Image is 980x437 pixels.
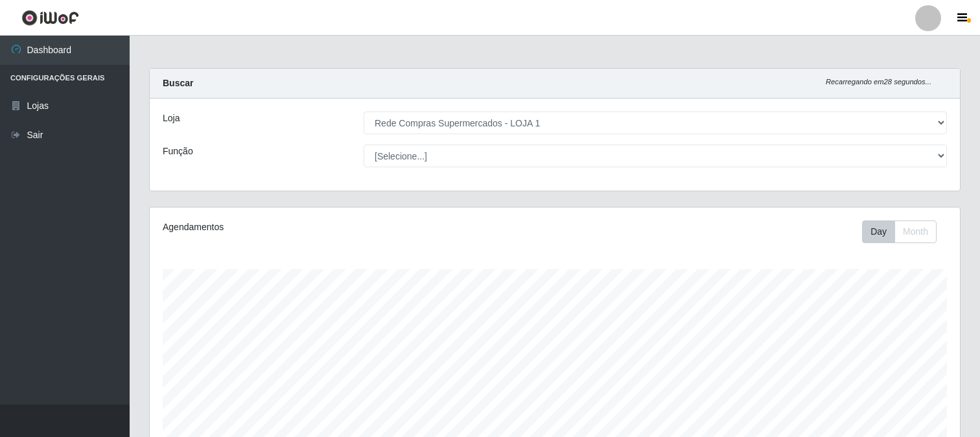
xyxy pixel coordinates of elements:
strong: Buscar [163,78,193,88]
img: CoreUI Logo [21,10,79,26]
label: Loja [163,112,180,125]
i: Recarregando em 28 segundos... [826,78,931,86]
button: Month [894,220,937,243]
div: Toolbar with button groups [862,220,947,243]
div: Agendamentos [163,220,478,234]
label: Função [163,145,193,158]
button: Day [862,220,895,243]
div: First group [862,220,937,243]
